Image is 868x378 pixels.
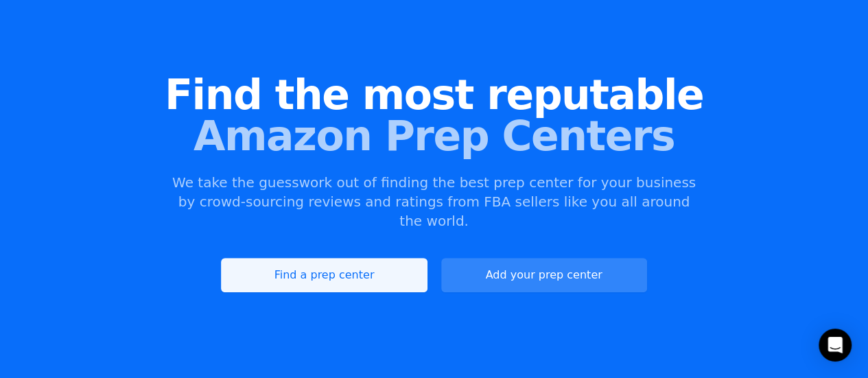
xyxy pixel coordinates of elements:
span: Find the most reputable [22,74,846,115]
p: We take the guesswork out of finding the best prep center for your business by crowd-sourcing rev... [171,173,698,231]
a: Find a prep center [221,258,427,292]
a: Add your prep center [441,258,647,292]
div: Open Intercom Messenger [819,329,852,362]
span: Amazon Prep Centers [22,115,846,156]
